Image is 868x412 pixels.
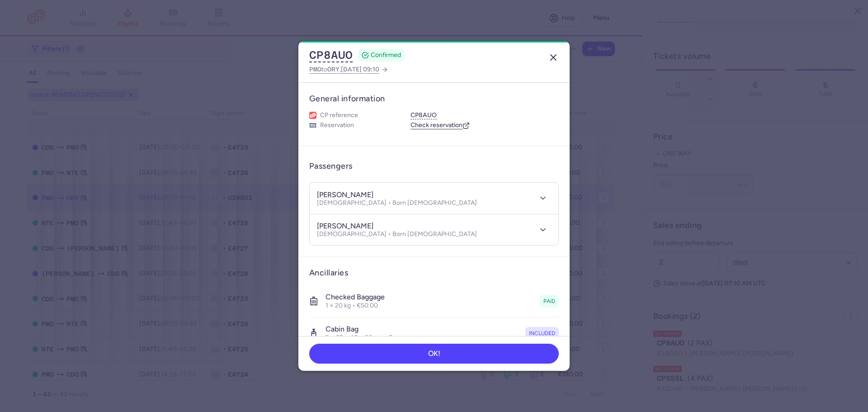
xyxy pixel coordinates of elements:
[327,66,340,73] span: ORY
[309,64,379,75] span: to ,
[317,199,477,207] p: [DEMOGRAPHIC_DATA] • Born [DEMOGRAPHIC_DATA]
[410,121,470,129] a: Check reservation
[410,111,437,119] button: CP8AUO
[529,329,555,338] span: included
[543,297,555,306] span: paid
[320,121,354,129] span: Reservation
[309,64,388,75] a: PMOtoORY,[DATE] 09:10
[309,112,316,119] figure: 1L airline logo
[325,293,385,302] h4: Checked baggage
[317,231,477,238] p: [DEMOGRAPHIC_DATA] • Born [DEMOGRAPHIC_DATA]
[317,222,373,231] h4: [PERSON_NAME]
[309,344,559,364] button: OK!
[309,66,321,73] span: PMO
[309,161,353,171] h3: Passengers
[341,66,379,73] span: [DATE] 09:10
[309,48,353,62] button: CP8AUO
[371,51,401,60] span: CONFIRMED
[325,302,385,310] p: 1 × 20 kg • €50.00
[325,334,402,342] p: 2 × 55 × 40 × 20 cm • Free
[325,325,402,334] h4: Cabin bag
[320,111,358,119] span: CP reference
[428,350,440,358] span: OK!
[317,190,373,199] h4: [PERSON_NAME]
[309,268,559,278] h3: Ancillaries
[309,94,559,104] h3: General information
